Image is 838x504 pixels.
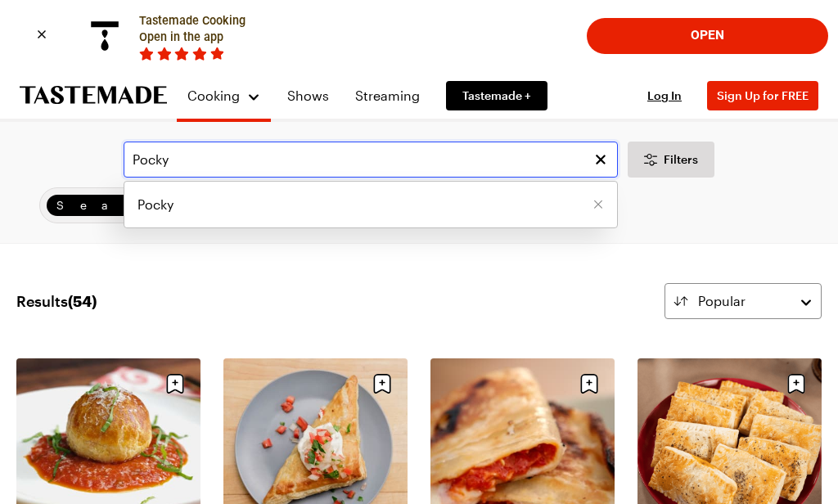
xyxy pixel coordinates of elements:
[446,81,547,110] a: Tastemade +
[664,151,698,168] span: Filters
[277,73,339,119] a: Shows
[56,196,343,214] span: Search: Pocky
[68,292,97,310] span: ( 54 )
[665,283,822,319] button: Popular
[345,73,430,119] a: Streaming
[139,30,223,44] span: Open in the app
[16,290,97,313] span: Results
[592,151,610,169] button: Clear search
[20,86,167,105] a: To Tastemade Home Page
[597,19,818,53] button: Open
[160,368,191,399] button: Save recipe
[632,88,697,104] button: Log In
[717,88,809,102] span: Sign Up for FREE
[139,47,228,61] div: Rating:5 stars
[707,81,818,110] button: Sign Up for FREE
[574,368,605,399] button: Save recipe
[462,88,531,104] span: Tastemade +
[187,88,240,103] span: Cooking
[139,14,246,28] span: Tastemade Cooking
[80,11,129,61] img: App logo
[647,88,682,102] span: Log In
[592,199,604,210] button: Remove [object Object]
[367,368,398,399] button: Save recipe
[698,291,746,311] span: Popular
[781,368,812,399] button: Save recipe
[187,79,261,112] button: Cooking
[31,24,52,45] div: Close banner
[628,142,714,178] button: Desktop filters
[137,195,173,214] span: Pocky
